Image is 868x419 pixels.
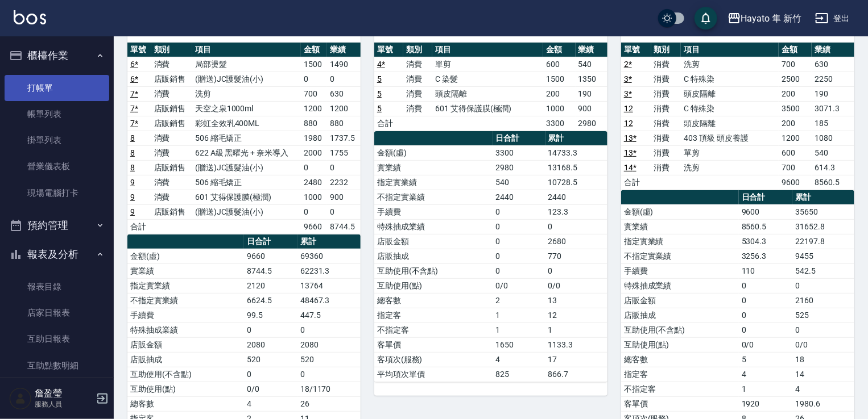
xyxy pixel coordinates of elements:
[723,7,806,30] button: Hayato 隼 新竹
[297,308,361,322] td: 447.5
[792,322,854,337] td: 0
[543,72,575,86] td: 1500
[812,145,854,160] td: 540
[624,104,633,113] a: 12
[5,353,109,379] a: 互助點數明細
[192,72,301,86] td: (贈送)JC護髮油(小)
[493,249,545,263] td: 0
[374,131,607,382] table: a dense table
[576,57,607,72] td: 540
[651,57,681,72] td: 消費
[792,263,854,278] td: 542.5
[739,204,793,219] td: 9600
[779,145,812,160] td: 600
[244,293,297,308] td: 6624.5
[779,131,812,145] td: 1200
[130,133,135,143] a: 8
[545,131,607,146] th: 累計
[493,278,545,293] td: 0/0
[301,72,327,86] td: 0
[543,57,575,72] td: 600
[377,74,382,83] a: 5
[739,337,793,352] td: 0/0
[297,396,361,411] td: 26
[374,160,493,175] td: 實業績
[493,145,545,160] td: 3300
[493,293,545,308] td: 2
[621,293,739,308] td: 店販金額
[432,57,543,72] td: 單剪
[374,190,493,204] td: 不指定實業績
[301,219,327,234] td: 9660
[681,72,779,86] td: C 特殊染
[297,382,361,396] td: 18/1170
[621,204,739,219] td: 金額(虛)
[9,387,32,410] img: Person
[432,72,543,86] td: C 染髮
[301,116,327,131] td: 880
[695,7,717,30] button: save
[621,337,739,352] td: 互助使用(點)
[792,234,854,249] td: 22197.8
[739,367,793,382] td: 4
[792,204,854,219] td: 35650
[374,116,403,131] td: 合計
[576,72,607,86] td: 1350
[812,72,854,86] td: 2250
[327,43,361,57] th: 業績
[374,145,493,160] td: 金額(虛)
[739,263,793,278] td: 110
[651,101,681,116] td: 消費
[493,190,545,204] td: 2440
[244,352,297,367] td: 520
[493,131,545,146] th: 日合計
[779,43,812,57] th: 金額
[651,116,681,131] td: 消費
[5,274,109,300] a: 報表目錄
[543,116,575,131] td: 3300
[301,204,327,219] td: 0
[812,131,854,145] td: 1080
[5,326,109,352] a: 互助日報表
[739,190,793,205] th: 日合計
[545,337,607,352] td: 1133.3
[812,160,854,175] td: 614.3
[5,240,109,269] button: 報表及分析
[779,57,812,72] td: 700
[301,145,327,160] td: 2000
[493,322,545,337] td: 1
[432,43,543,57] th: 項目
[377,89,382,98] a: 5
[779,72,812,86] td: 2500
[792,219,854,234] td: 31652.8
[301,86,327,101] td: 700
[297,367,361,382] td: 0
[651,72,681,86] td: 消費
[374,337,493,352] td: 客單價
[493,337,545,352] td: 1650
[244,249,297,263] td: 9660
[545,352,607,367] td: 17
[127,293,244,308] td: 不指定實業績
[374,352,493,367] td: 客項次(服務)
[244,337,297,352] td: 2080
[374,175,493,190] td: 指定實業績
[545,204,607,219] td: 123.3
[327,116,361,131] td: 880
[127,308,244,322] td: 手續費
[244,396,297,411] td: 4
[621,175,651,190] td: 合計
[127,249,244,263] td: 金額(虛)
[130,148,135,157] a: 8
[621,352,739,367] td: 總客數
[621,278,739,293] td: 特殊抽成業績
[651,43,681,57] th: 類別
[792,278,854,293] td: 0
[621,382,739,396] td: 不指定客
[681,116,779,131] td: 頭皮隔離
[779,175,812,190] td: 9600
[739,249,793,263] td: 3256.3
[681,101,779,116] td: C 特殊染
[374,367,493,382] td: 平均項次單價
[374,263,493,278] td: 互助使用(不含點)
